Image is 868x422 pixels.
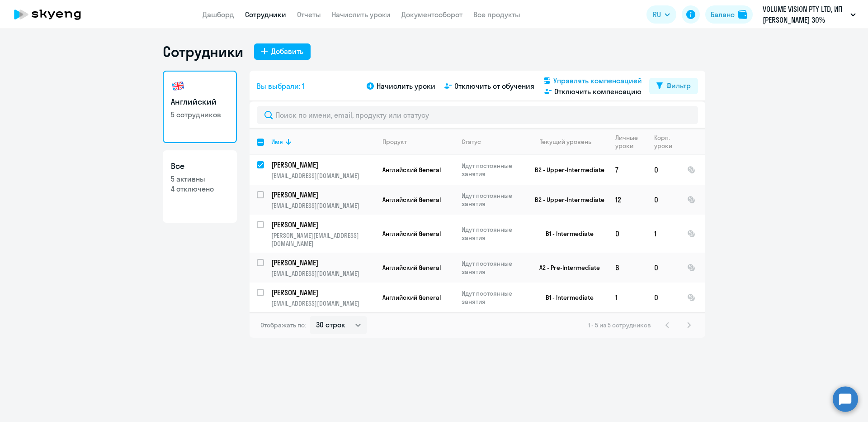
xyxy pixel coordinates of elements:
td: 0 [608,215,647,253]
div: Баланс [711,9,735,20]
span: Отключить от обучения [454,81,534,91]
p: VOLUME VISION PTY LTD, ИП [PERSON_NAME] 30% [763,4,847,25]
span: Управлять компенсацией [553,75,642,86]
p: 5 сотрудников [171,110,229,120]
span: Отключить компенсацию [554,86,642,97]
div: Личные уроки [615,134,641,150]
td: 12 [608,185,647,215]
a: Все5 активны4 отключено [163,150,237,223]
h3: Все [171,160,229,172]
div: Корп. уроки [654,134,679,150]
span: Начислить уроки [377,81,435,91]
span: Отображать по: [260,321,306,329]
a: Отчеты [297,10,321,19]
p: [PERSON_NAME] [271,288,373,297]
p: [EMAIL_ADDRESS][DOMAIN_NAME] [271,299,375,307]
div: Личные уроки [615,134,646,150]
td: B2 - Upper-Intermediate [524,185,608,215]
p: [EMAIL_ADDRESS][DOMAIN_NAME] [271,201,375,210]
a: Начислить уроки [332,10,391,19]
p: [EMAIL_ADDRESS][DOMAIN_NAME] [271,172,375,180]
td: 0 [647,253,680,283]
td: 1 [608,283,647,312]
div: Корп. уроки [654,134,674,150]
input: Поиск по имени, email, продукту или статусу [257,106,698,124]
a: [PERSON_NAME] [271,288,375,297]
button: RU [646,5,676,24]
p: [EMAIL_ADDRESS][DOMAIN_NAME] [271,269,375,278]
a: Все продукты [473,10,520,19]
a: Английский5 сотрудников [163,71,237,143]
p: [PERSON_NAME] [271,220,373,230]
div: Статус [462,138,481,146]
button: Фильтр [649,78,698,94]
a: Сотрудники [245,10,286,19]
span: RU [653,9,661,20]
div: Имя [271,138,375,146]
span: Английский General [382,196,441,204]
span: Английский General [382,230,441,238]
h3: Английский [171,96,229,108]
td: 0 [647,155,680,185]
a: [PERSON_NAME] [271,190,375,200]
img: english [171,79,185,93]
button: Балансbalance [705,5,753,24]
td: 6 [608,253,647,283]
p: Идут постоянные занятия [462,289,524,306]
div: Статус [462,138,524,146]
div: Добавить [271,46,303,57]
p: [PERSON_NAME] [271,160,373,170]
div: Текущий уровень [540,138,591,146]
a: [PERSON_NAME] [271,160,375,170]
a: Документооборот [401,10,462,19]
button: Добавить [254,43,311,60]
span: Английский General [382,293,441,302]
p: 5 активны [171,174,229,184]
div: Фильтр [666,80,691,91]
p: Идут постоянные занятия [462,192,524,208]
span: Английский General [382,166,441,174]
p: [PERSON_NAME][EMAIL_ADDRESS][DOMAIN_NAME] [271,231,375,248]
div: Продукт [382,138,407,146]
a: [PERSON_NAME] [271,220,375,230]
p: 4 отключено [171,184,229,194]
div: Текущий уровень [531,138,608,146]
h1: Сотрудники [163,43,243,61]
td: B1 - Intermediate [524,283,608,312]
a: [PERSON_NAME] [271,258,375,268]
td: 0 [647,283,680,312]
p: [PERSON_NAME] [271,258,373,268]
a: Дашборд [203,10,234,19]
td: B1 - Intermediate [524,215,608,253]
td: 0 [647,185,680,215]
td: B2 - Upper-Intermediate [524,155,608,185]
img: balance [738,10,747,19]
td: 1 [647,215,680,253]
span: Вы выбрали: 1 [257,81,304,91]
p: Идут постоянные занятия [462,225,524,242]
td: 7 [608,155,647,185]
div: Продукт [382,138,454,146]
p: [PERSON_NAME] [271,190,373,200]
td: A2 - Pre-Intermediate [524,253,608,283]
button: VOLUME VISION PTY LTD, ИП [PERSON_NAME] 30% [758,4,860,25]
span: 1 - 5 из 5 сотрудников [588,321,651,329]
p: Идут постоянные занятия [462,259,524,276]
span: Английский General [382,264,441,272]
div: Имя [271,138,283,146]
p: Идут постоянные занятия [462,162,524,178]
